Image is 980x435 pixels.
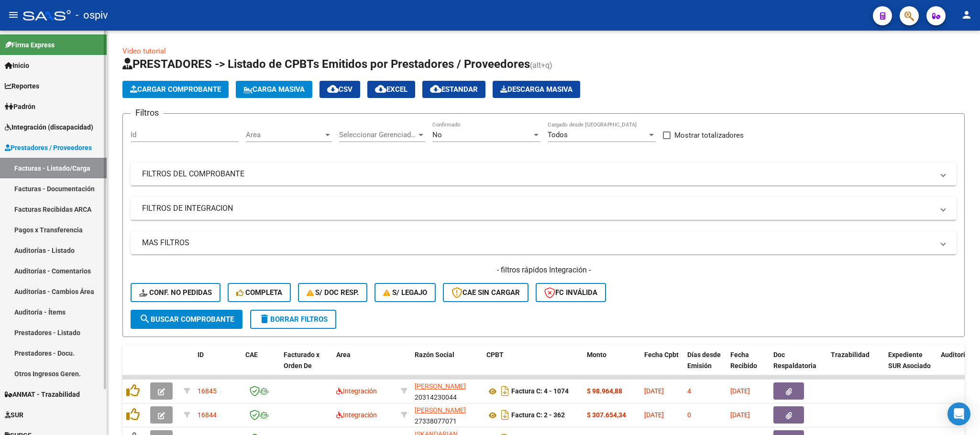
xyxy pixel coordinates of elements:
[727,345,770,387] datatable-header-cell: Fecha Recibido
[536,283,606,302] button: FC Inválida
[493,81,580,98] app-download-masive: Descarga masiva de comprobantes (adjuntos)
[142,169,934,179] mat-panel-title: FILTROS DEL COMPROBANTE
[131,283,220,302] button: Conf. no pedidas
[8,9,19,21] mat-icon: menu
[339,130,417,139] span: Seleccionar Gerenciador
[947,402,970,425] div: Open Intercom Messenger
[242,345,280,387] datatable-header-cell: CAE
[298,283,368,302] button: S/ Doc Resp.
[5,60,29,71] span: Inicio
[139,313,151,325] mat-icon: search
[259,313,270,325] mat-icon: delete
[280,345,332,387] datatable-header-cell: Facturado x Orden De
[122,81,229,98] button: Cargar Comprobante
[730,351,757,370] span: Fecha Recibido
[587,411,626,419] strong: $ 307.654,34
[770,345,827,387] datatable-header-cell: Doc Respaldatoria
[284,351,319,370] span: Facturado x Orden De
[375,85,407,94] span: EXCEL
[375,83,386,95] mat-icon: cloud_download
[530,61,552,70] span: (alt+q)
[327,83,339,95] mat-icon: cloud_download
[236,81,312,98] button: Carga Masiva
[332,345,397,387] datatable-header-cell: Area
[687,387,691,395] span: 4
[5,142,92,153] span: Prestadores / Proveedores
[499,383,511,399] i: Descargar documento
[430,85,478,94] span: Estandar
[674,130,744,141] span: Mostrar totalizadores
[327,85,352,94] span: CSV
[245,351,258,359] span: CAE
[131,231,957,254] mat-expansion-panel-header: MAS FILTROS
[451,288,520,297] span: CAE SIN CARGAR
[687,351,721,370] span: Días desde Emisión
[827,345,884,387] datatable-header-cell: Trazabilidad
[415,351,454,359] span: Razón Social
[415,381,479,401] div: 20314230044
[139,288,212,297] span: Conf. no pedidas
[430,83,441,95] mat-icon: cloud_download
[228,283,291,302] button: Completa
[131,265,957,275] h4: - filtros rápidos Integración -
[415,405,479,425] div: 27338077071
[122,47,166,55] a: Video tutorial
[499,407,511,423] i: Descargar documento
[122,57,530,71] span: PRESTADORES -> Listado de CPBTs Emitidos por Prestadores / Proveedores
[730,411,750,419] span: [DATE]
[198,387,217,395] span: 16845
[5,410,23,420] span: SUR
[5,40,55,50] span: Firma Express
[236,288,282,297] span: Completa
[415,406,466,414] span: [PERSON_NAME]
[432,130,442,139] span: No
[307,288,359,297] span: S/ Doc Resp.
[644,411,664,419] span: [DATE]
[194,345,242,387] datatable-header-cell: ID
[130,85,221,94] span: Cargar Comprobante
[888,351,931,370] span: Expediente SUR Asociado
[511,388,569,395] strong: Factura C: 4 - 1074
[198,351,204,359] span: ID
[500,85,573,94] span: Descarga Masiva
[5,101,35,112] span: Padrón
[76,5,108,26] span: - ospiv
[831,351,870,359] span: Trazabilidad
[5,122,93,132] span: Integración (discapacidad)
[367,81,415,98] button: EXCEL
[687,411,691,419] span: 0
[483,345,583,387] datatable-header-cell: CPBT
[250,310,336,329] button: Borrar Filtros
[884,345,937,387] datatable-header-cell: Expediente SUR Asociado
[259,315,328,324] span: Borrar Filtros
[411,345,483,387] datatable-header-cell: Razón Social
[142,203,934,214] mat-panel-title: FILTROS DE INTEGRACION
[587,351,606,359] span: Monto
[336,351,351,359] span: Area
[493,81,580,98] button: Descarga Masiva
[583,345,640,387] datatable-header-cell: Monto
[131,163,957,185] mat-expansion-panel-header: FILTROS DEL COMPROBANTE
[730,387,750,395] span: [DATE]
[198,411,217,419] span: 16844
[443,283,529,302] button: CAE SIN CARGAR
[131,197,957,220] mat-expansion-panel-header: FILTROS DE INTEGRACION
[5,389,80,400] span: ANMAT - Trazabilidad
[374,283,436,302] button: S/ legajo
[243,85,305,94] span: Carga Masiva
[319,81,360,98] button: CSV
[486,351,504,359] span: CPBT
[139,315,234,324] span: Buscar Comprobante
[644,351,679,359] span: Fecha Cpbt
[5,81,39,91] span: Reportes
[587,387,622,395] strong: $ 98.964,88
[415,382,466,390] span: [PERSON_NAME]
[336,411,377,419] span: Integración
[422,81,485,98] button: Estandar
[142,238,934,248] mat-panel-title: MAS FILTROS
[246,130,323,139] span: Area
[511,412,565,419] strong: Factura C: 2 - 362
[544,288,597,297] span: FC Inválida
[548,130,568,139] span: Todos
[640,345,683,387] datatable-header-cell: Fecha Cpbt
